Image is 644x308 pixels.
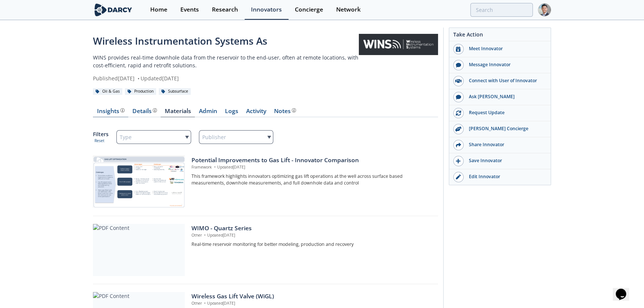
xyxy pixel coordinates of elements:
div: Innovators [251,7,282,13]
div: Wireless Instrumentation Systems As [93,34,359,48]
div: Production [125,88,156,95]
div: Share Innovator [464,141,547,148]
p: Other Updated [DATE] [191,301,433,307]
div: [PERSON_NAME] Concierge [464,125,547,132]
div: Research [212,7,238,13]
div: Meet Innovator [464,45,547,52]
a: Details [128,108,161,117]
div: Edit Innovator [464,173,547,180]
div: Events [180,7,199,13]
div: Save Innovator [464,157,547,164]
span: • [136,75,141,82]
p: This framework highlights innovators optimizing gas lift operations at the well across surface ba... [191,173,433,187]
div: Connect with User of Innovator [464,77,547,84]
div: Type [116,130,191,144]
img: Profile [538,3,551,16]
p: Real-time reservoir monitoring for better modeling, production and recovery [191,241,433,248]
div: Published [DATE] Updated [DATE] [93,74,359,82]
div: Request Update [464,109,547,116]
div: Subsurface [159,88,191,95]
div: Oil & Gas [93,88,122,95]
span: Publisher [202,132,226,142]
div: Notes [274,108,296,114]
img: logo-wide.svg [93,3,133,16]
button: Reset [94,138,104,144]
a: Materials [161,108,195,117]
a: Logs [221,108,242,117]
p: Other Updated [DATE] [191,232,433,238]
span: • [203,301,207,306]
div: Concierge [295,7,323,13]
span: • [203,232,207,238]
a: Potential Improvements to Gas Lift - Innovator Comparison preview Potential Improvements to Gas L... [93,156,438,208]
div: Ask [PERSON_NAME] [464,93,547,100]
a: Notes [270,108,300,117]
div: Potential Improvements to Gas Lift - Innovator Comparison [191,156,433,165]
div: Details [132,108,157,114]
span: Type [120,132,132,142]
button: Save Innovator [449,153,551,169]
div: WIMO - Quartz Series [191,224,433,233]
div: Network [336,7,361,13]
span: • [213,164,217,170]
a: Insights [93,108,128,117]
p: Filters [93,130,109,138]
a: Edit Innovator [449,169,551,185]
img: information.svg [120,108,125,112]
div: Home [150,7,167,13]
input: Advanced Search [470,3,533,17]
p: Framework Updated [DATE] [191,164,433,170]
div: Take Action [449,31,551,41]
img: information.svg [153,108,157,112]
div: Message Innovator [464,61,547,68]
div: Publisher [199,130,274,144]
img: information.svg [292,108,296,112]
div: Insights [97,108,125,114]
a: Admin [195,108,221,117]
a: Activity [242,108,270,117]
iframe: chat widget [613,278,637,301]
a: PDF Content WIMO - Quartz Series Other •Updated[DATE] Real-time reservoir monitoring for better m... [93,224,438,276]
div: Wireless Gas Lift Valve (WiGL) [191,292,433,301]
p: WINS provides real-time downhole data from the reservoir to the end-user, often at remote locatio... [93,54,359,69]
